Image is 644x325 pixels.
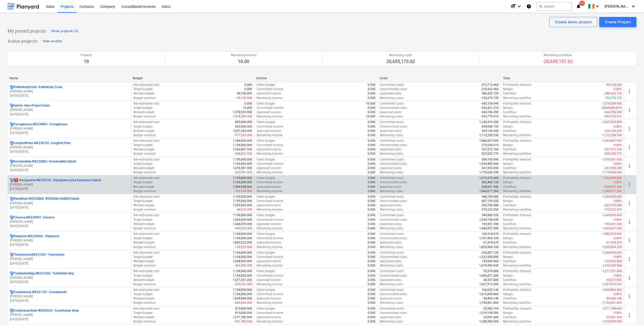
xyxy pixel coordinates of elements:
[257,176,276,180] p: Client budget :
[481,87,499,91] p: -318,562.46€
[10,201,129,206] p: [PERSON_NAME]
[602,139,622,143] p: -1,362,801.93€
[14,141,71,145] p: LongfordPass-IRE230702 - Longford Pass
[10,309,14,313] div: Project has multi currencies enabled
[368,176,376,180] p: 0.00€
[234,133,252,137] p: -977,365.00€
[599,17,636,27] button: Create Project
[234,152,252,156] p: -208,801.93€
[380,114,403,119] p: Remaining costs :
[233,110,252,114] p: 1,578,525.90€
[133,83,160,87] p: Net estimated cost :
[366,114,376,119] p: 16.00€
[626,144,632,150] span: more_vert
[10,253,129,266] div: Trenchmore-IRE231201 -Trenchmore[PERSON_NAME][DATE]-[DATE]
[235,125,252,129] p: 660,000.00€
[482,152,499,156] p: 825,529.77€
[368,143,376,147] p: 0.00€
[549,17,597,27] button: Create demo project
[133,91,155,96] p: Revised budget :
[10,127,129,131] p: [PERSON_NAME]
[257,185,281,189] p: Approved income :
[14,122,67,127] p: Curraghmore-IRE230801 - Curraghmore
[244,87,252,91] p: 0.00€
[503,96,532,100] p: Remaining cashflow :
[482,129,499,133] p: 525,106.65€
[10,290,14,294] div: Project has multi currencies enabled
[602,133,622,137] p: -1,112,258.35€
[516,3,522,9] i: keyboard_arrow_down
[10,150,129,154] p: [DATE] - [DATE]
[235,120,252,124] p: 829,000.00€
[380,147,402,152] p: Approved costs :
[10,159,14,164] div: Project has multi currencies enabled
[10,243,129,247] p: [DATE] - [DATE]
[133,87,153,91] p: Target budget :
[10,141,129,154] div: LongfordPass-IRE230702 -Longford Pass[PERSON_NAME][DATE]-[DATE]
[482,114,499,119] p: 933,779.51€
[243,106,252,110] p: 16.00€
[257,101,276,106] p: Client budget :
[257,139,276,143] p: Client budget :
[602,101,622,106] p: -1,578,509.90€
[482,166,499,170] p: 241,955.39€
[482,180,499,185] p: 382,482.12€
[380,106,407,110] p: Uncommitted costs :
[503,162,513,166] p: Margin :
[614,162,622,166] p: 0.00%
[605,96,622,100] p: 192,276.72€
[626,237,632,243] span: more_vert
[605,4,630,8] span: [PERSON_NAME]
[604,110,622,114] p: -644,746.39€
[380,152,403,156] p: Remaining costs :
[510,3,516,9] i: format_size
[503,133,532,137] p: Remaining cashflow :
[626,256,632,262] span: more_vert
[257,180,284,185] p: Committed income :
[10,309,129,321] div: CoolyhenanSolar-IRE240301 -Coolyhenan Solar[PERSON_NAME][DATE]-[DATE]
[257,83,276,87] p: Client budget :
[133,170,156,175] p: Budget variance :
[380,143,407,147] p: Uncommitted costs :
[604,152,622,156] p: -825,529.77€
[10,131,129,135] p: [DATE] - [DATE]
[234,170,252,175] p: -223,591.92€
[10,313,129,317] p: [PERSON_NAME]
[503,143,513,147] p: Margin :
[133,143,153,147] p: Target budget :
[10,261,129,266] p: [DATE] - [DATE]
[503,76,622,80] div: Total
[10,89,129,94] p: [PERSON_NAME]
[614,143,622,147] p: 0.00%
[81,58,92,65] p: 18
[14,215,54,220] p: Cloonca-IRE230901 - Cloonca
[626,107,632,113] span: more_vert
[257,96,283,100] p: Remaining income :
[503,101,532,106] p: Profitability forecast :
[380,166,402,170] p: Approved costs :
[368,180,376,185] p: 0.00€
[133,76,252,80] div: Budget
[10,257,129,261] p: [PERSON_NAME]
[380,139,404,143] p: Committed costs :
[503,120,532,124] p: Profitability forecast :
[133,120,160,124] p: Net estimated cost :
[368,91,376,96] p: 0.00€
[368,157,376,162] p: 0.00€
[602,120,622,124] p: -1,637,365.00€
[257,91,281,96] p: Approved income :
[14,178,101,182] p: Derrygowna-IRE230701 - Derrygowna (Esk Extension) Hybrid
[482,101,499,106] p: 645,104.69€
[10,206,129,210] p: [DATE] - [DATE]
[368,83,376,87] p: 0.00€
[10,178,14,182] div: Project has multi currencies enabled
[626,182,632,188] span: more_vert
[133,139,160,143] p: Net estimated cost :
[536,2,572,11] button: Search
[619,301,644,325] iframe: Chat Widget
[503,147,517,152] p: Cashflow :
[233,180,252,185] p: 1,195,000.00€
[257,114,283,119] p: Remaining income :
[257,143,284,147] p: Committed income :
[233,147,252,152] p: 1,362,801.93€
